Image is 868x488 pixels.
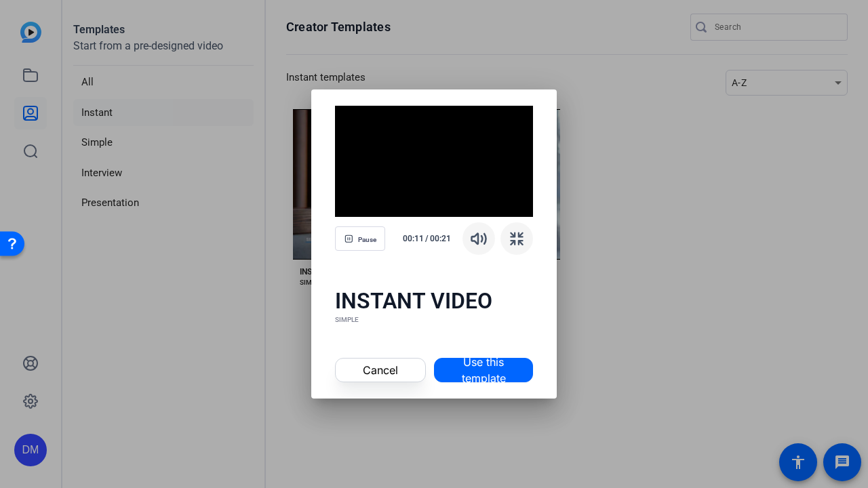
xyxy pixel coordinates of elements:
[462,222,495,255] button: Mute
[335,106,533,217] div: Video Player
[447,354,520,386] span: Use this template
[363,362,398,378] span: Cancel
[396,232,457,245] div: /
[335,226,385,251] button: Pause
[500,222,533,255] button: Exit Fullscreen
[434,358,533,382] button: Use this template
[430,232,458,245] span: 00:21
[335,358,426,382] button: Cancel
[335,287,533,314] div: INSTANT VIDEO
[358,236,376,244] span: Pause
[335,314,533,325] div: SIMPLE
[396,232,424,245] span: 00:11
